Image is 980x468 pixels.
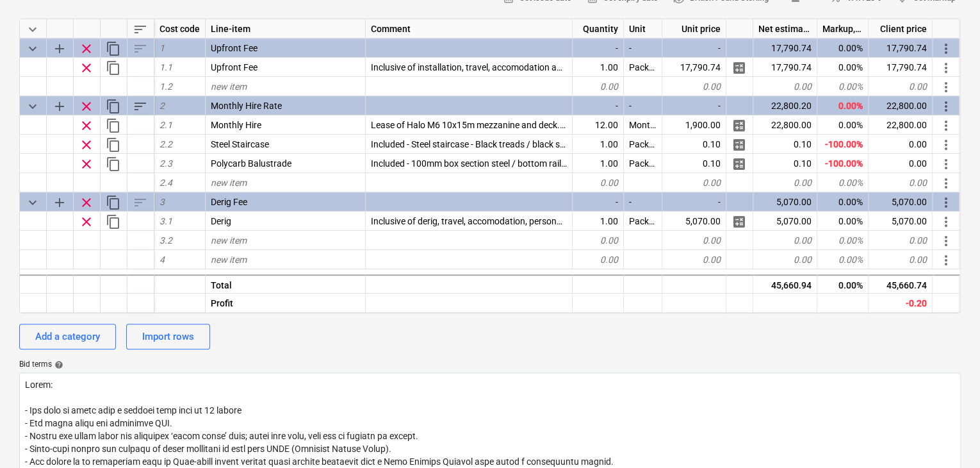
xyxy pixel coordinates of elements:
[753,250,817,269] div: 0.00
[573,38,624,58] div: -
[79,60,94,76] span: Remove row
[371,158,687,169] span: Included - 100mm box section steel / bottom rail & Polycarbonate infill (frosted).
[573,96,624,115] div: -
[753,212,817,231] div: 5,070.00
[938,60,954,76] span: More actions
[817,231,869,250] div: 0.00%
[817,19,869,38] div: Markup, %
[624,212,662,231] div: Package
[662,231,726,250] div: 0.00
[624,154,662,173] div: Package
[624,135,662,154] div: Package
[211,235,247,246] span: new item
[573,135,624,154] div: 1.00
[142,328,194,345] div: Import rows
[126,324,210,349] button: Import rows
[159,43,165,53] span: 1
[731,137,747,153] span: Manage detailed breakdown for the row
[211,62,257,72] span: Upfront Fee
[52,195,67,210] span: Add sub category to row
[371,139,591,149] span: Included - Steel staircase - Black treads / black stringers
[662,250,726,269] div: 0.00
[869,96,933,115] div: 22,800.00
[753,274,817,294] div: 45,660.94
[938,253,954,268] span: More actions
[19,360,961,370] div: Bid terms
[573,19,624,38] div: Quantity
[662,192,726,212] div: -
[731,156,747,172] span: Manage detailed breakdown for the row
[817,96,869,115] div: 0.00%
[662,77,726,96] div: 0.00
[159,235,172,246] span: 3.2
[133,22,148,37] span: Sort rows within table
[869,58,933,77] div: 17,790.74
[19,324,116,349] button: Add a category
[106,137,121,153] span: Duplicate row
[106,99,121,114] span: Duplicate category
[817,77,869,96] div: 0.00%
[159,62,172,72] span: 1.1
[106,156,121,172] span: Duplicate row
[35,328,100,345] div: Add a category
[106,214,121,230] span: Duplicate row
[817,115,869,135] div: 0.00%
[25,22,40,37] span: Collapse all categories
[624,38,662,58] div: -
[753,19,817,38] div: Net estimated cost
[869,192,933,212] div: 5,070.00
[817,135,869,154] div: -100.00%
[916,406,980,468] iframe: Chat Widget
[753,115,817,135] div: 22,800.00
[159,101,165,111] span: 2
[211,120,261,130] span: Monthly Hire
[573,58,624,77] div: 1.00
[869,212,933,231] div: 5,070.00
[938,214,954,230] span: More actions
[869,250,933,269] div: 0.00
[106,195,121,210] span: Duplicate category
[869,77,933,96] div: 0.00
[159,216,172,226] span: 3.1
[662,19,726,38] div: Unit price
[753,192,817,212] div: 5,070.00
[133,99,148,114] span: Sort rows within category
[869,115,933,135] div: 22,800.00
[624,192,662,212] div: -
[869,135,933,154] div: 0.00
[159,158,172,169] span: 2.3
[79,99,94,114] span: Remove row
[211,158,291,169] span: Polycarb Balustrade
[817,274,869,294] div: 0.00%
[371,216,765,226] span: Inclusive of derig, travel, accomodation, personal allowances for all site staff, and operational...
[869,173,933,192] div: 0.00
[817,58,869,77] div: 0.00%
[731,118,747,133] span: Manage detailed breakdown for the row
[79,214,94,230] span: Remove row
[624,58,662,77] div: Package
[753,173,817,192] div: 0.00
[206,294,366,313] div: Profit
[211,101,282,111] span: Monthly Hire Rate
[79,137,94,153] span: Remove row
[662,58,726,77] div: 17,790.74
[159,197,165,207] span: 3
[938,118,954,133] span: More actions
[817,250,869,269] div: 0.00%
[662,135,726,154] div: 0.10
[371,120,874,130] span: Lease of Halo M6 10x15m mezzanine and deck. 100mm columns and phenolic plywood flooring. Black st...
[869,19,933,38] div: Client price
[624,96,662,115] div: -
[753,135,817,154] div: 0.10
[211,178,247,188] span: new item
[79,195,94,210] span: Remove row
[106,41,121,56] span: Duplicate category
[938,233,954,249] span: More actions
[159,81,172,92] span: 1.2
[25,41,40,56] span: Collapse category
[211,139,269,149] span: Steel Staircase
[938,79,954,95] span: More actions
[662,154,726,173] div: 0.10
[159,178,172,188] span: 2.4
[25,195,40,210] span: Collapse category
